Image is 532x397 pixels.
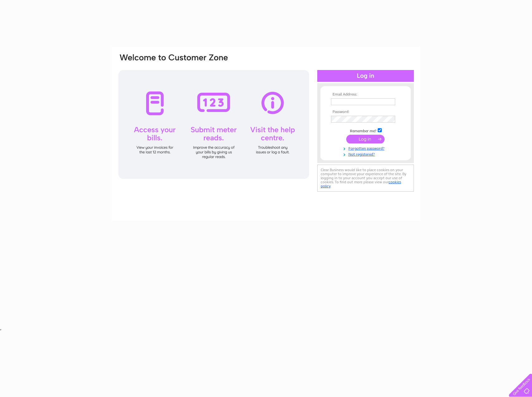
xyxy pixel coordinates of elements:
div: Clear Business would like to place cookies on your computer to improve your experience of the sit... [317,165,414,192]
th: Email Address: [329,92,402,97]
input: Submit [346,135,385,143]
a: Forgotten password? [331,145,402,151]
a: Not registered? [331,151,402,157]
td: Remember me? [329,127,402,133]
th: Password: [329,110,402,114]
a: cookies policy [321,180,401,188]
